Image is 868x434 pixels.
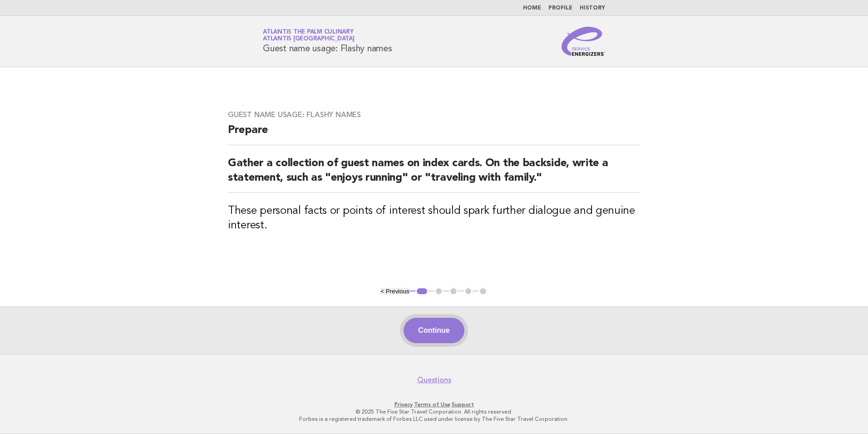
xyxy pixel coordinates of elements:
a: Questions [417,375,451,385]
p: Forbes is a registered trademark of Forbes LLC used under license by The Five Star Travel Corpora... [156,415,712,423]
a: Support [452,401,474,408]
h2: Gather a collection of guest names on index cards. On the backside, write a statement, such as "e... [228,156,640,193]
h3: Guest name usage: Flashy names [228,110,640,119]
h3: These personal facts or points of interest should spark further dialogue and genuine interest. [228,204,640,233]
a: Profile [548,5,572,11]
img: Service Energizers [562,27,605,56]
button: Continue [404,318,464,343]
a: Atlantis The Palm CulinaryAtlantis [GEOGRAPHIC_DATA] [263,29,355,42]
a: Home [523,5,541,11]
a: Privacy [395,401,413,408]
h1: Guest name usage: Flashy names [263,30,392,53]
span: Atlantis [GEOGRAPHIC_DATA] [263,36,355,42]
h2: Prepare [228,123,640,145]
a: History [580,5,605,11]
p: © 2025 The Five Star Travel Corporation. All rights reserved. [156,408,712,415]
a: Terms of Use [414,401,450,408]
button: 1 [415,287,429,296]
p: · · [156,401,712,408]
button: < Previous [380,288,409,295]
